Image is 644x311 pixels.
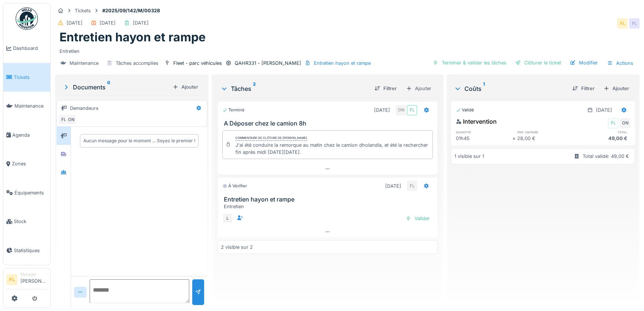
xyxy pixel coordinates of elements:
div: FL [407,105,417,115]
span: Maintenance [15,102,47,110]
div: Fleet - parc véhicules [173,60,222,67]
div: Total validé: 49,00 € [583,153,629,160]
div: Coûts [454,84,566,93]
a: Statistiques [3,236,50,265]
div: 1 visible sur 1 [454,153,484,160]
div: Clôturer le ticket [512,58,564,68]
li: FL [6,274,17,285]
div: [DATE] [374,107,390,114]
span: Statistiques [14,247,47,254]
div: QAHR331 - [PERSON_NAME] [235,60,301,67]
a: Maintenance [3,92,50,121]
div: Aucun message pour le moment … Soyez le premier ! [83,137,195,144]
a: FL Manager[PERSON_NAME] [6,272,47,289]
div: 2 visible sur 2 [221,244,253,251]
sup: 0 [107,83,110,92]
div: Documents [62,83,170,92]
div: Valider [403,213,433,223]
h6: total [574,130,630,134]
h6: quantité [456,130,512,134]
div: Commentaire de clôture de [PERSON_NAME] [235,136,307,141]
div: Actions [604,58,637,69]
div: Validé [456,107,474,113]
div: Demandeurs [70,105,99,112]
div: Maintenance [70,60,99,67]
div: FL [629,18,640,29]
sup: 1 [483,84,485,93]
div: Filtrer [569,83,598,93]
span: Dashboard [13,45,47,52]
li: [PERSON_NAME] [20,272,47,288]
div: ON [66,114,76,125]
div: Modifier [567,58,601,68]
div: 49,00 € [574,135,630,142]
sup: 2 [253,84,256,93]
div: Tâches accomplies [116,60,158,67]
div: [DATE] [596,107,612,114]
h3: Entretien hayon et rampe [224,196,434,203]
strong: #2025/09/142/M/00328 [99,7,163,14]
span: Équipements [15,189,47,196]
div: Ajouter [600,83,632,93]
div: Ajouter [170,82,201,92]
div: 28,00 € [517,135,574,142]
a: Agenda [3,121,50,150]
h3: A Déposer chez le camion 8h [224,120,434,127]
span: Zones [12,160,47,167]
div: [DATE] [133,19,149,26]
div: Entretien [224,203,434,210]
div: [DATE] [385,183,401,190]
div: FL [58,114,69,125]
div: Entretien [59,45,635,55]
div: ON [396,105,406,115]
div: J'ai été conduire la remorque au matin chez le camion dholandia, et été la rechercher fin après m... [235,142,429,156]
div: À vérifier [222,183,247,189]
span: Agenda [12,131,47,139]
a: Stock [3,207,50,236]
div: Intervention [456,117,497,126]
a: Tickets [3,63,50,92]
div: [DATE] [67,19,83,26]
div: Filtrer [371,83,400,93]
a: Équipements [3,178,50,207]
div: Tickets [75,7,91,14]
div: FL [407,181,417,191]
a: Dashboard [3,34,50,63]
a: Zones [3,149,50,178]
div: × [512,135,517,142]
div: 01h45 [456,135,512,142]
h6: prix unitaire [517,130,574,134]
img: Badge_color-CXgf-gQk.svg [16,7,38,30]
span: Tickets [14,74,47,81]
div: Terminer & valider les tâches [430,58,509,68]
div: FL [617,18,628,29]
div: Entretien hayon et rampe [314,60,371,67]
div: Tâches [220,84,368,93]
div: Ajouter [403,83,435,94]
div: Manager [20,272,47,277]
div: ON [620,118,630,128]
div: [DATE] [100,19,116,26]
div: Terminé [222,107,245,113]
span: Stock [14,218,47,225]
div: FL [608,118,618,128]
h1: Entretien hayon et rampe [59,30,206,44]
div: L [222,213,233,223]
